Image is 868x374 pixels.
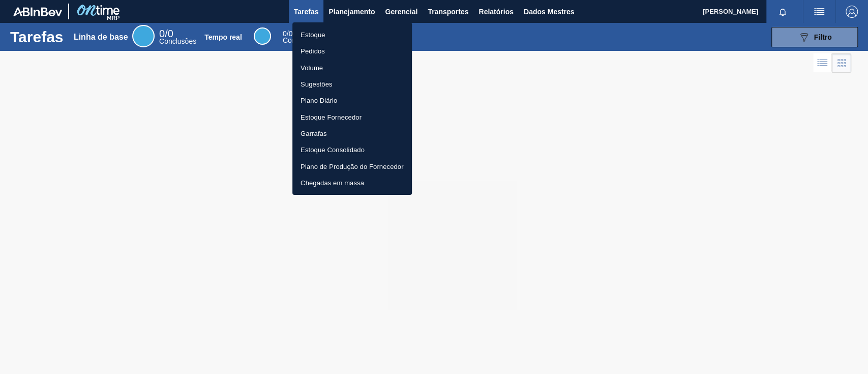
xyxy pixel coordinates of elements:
[301,97,337,104] font: Plano Diário
[292,92,412,108] a: Plano Diário
[301,80,333,88] font: Sugestões
[292,26,412,43] a: Estoque
[301,64,323,71] font: Volume
[292,109,412,125] a: Estoque Fornecedor
[292,125,412,141] a: Garrafas
[301,130,327,137] font: Garrafas
[301,47,325,55] font: Pedidos
[292,76,412,92] a: Sugestões
[292,175,412,191] a: Chegadas em massa
[301,179,364,187] font: Chegadas em massa
[292,158,412,175] a: Plano de Produção do Fornecedor
[301,31,325,39] font: Estoque
[301,113,362,121] font: Estoque Fornecedor
[292,43,412,59] a: Pedidos
[292,141,412,158] a: Estoque Consolidado
[292,60,412,76] a: Volume
[301,162,404,170] font: Plano de Produção do Fornecedor
[301,146,365,154] font: Estoque Consolidado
